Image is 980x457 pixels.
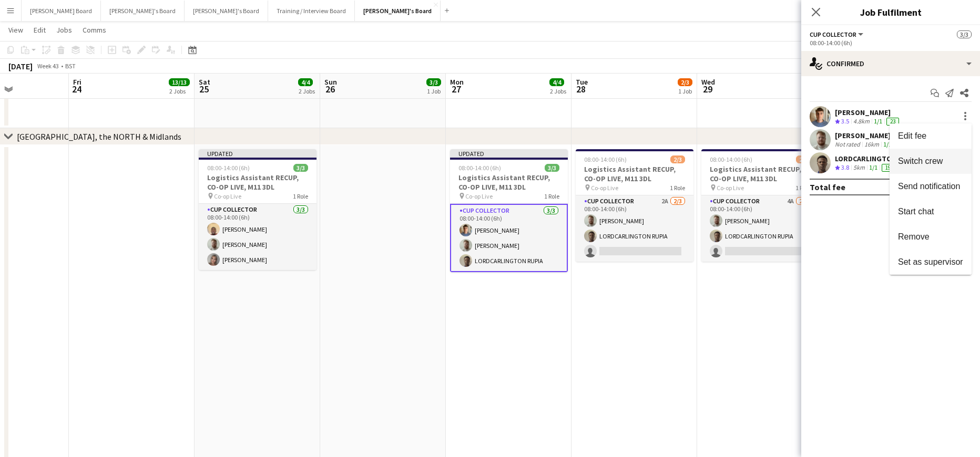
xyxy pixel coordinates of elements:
[898,182,960,191] span: Send notification
[890,199,972,224] button: Start chat
[890,250,972,275] button: Set as supervisor
[898,207,934,216] span: Start chat
[890,149,972,174] button: Switch crew
[890,224,972,250] button: Remove
[890,123,972,149] button: Edit fee
[898,157,943,165] span: Switch crew
[898,232,930,241] span: Remove
[898,257,963,266] span: Set as supervisor
[898,131,926,140] span: Edit fee
[890,174,972,199] button: Send notification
